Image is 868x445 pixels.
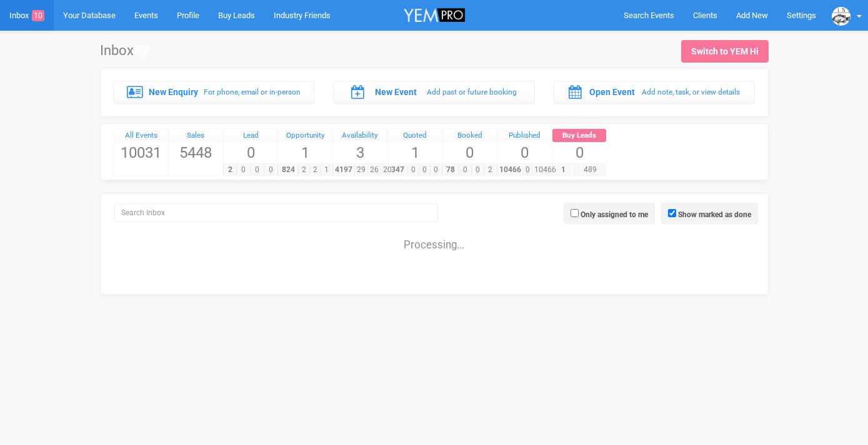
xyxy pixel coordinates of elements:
[523,164,532,176] span: 0
[224,129,278,143] a: Lead
[367,164,381,176] span: 26
[419,164,431,176] span: 0
[442,142,497,163] span: 0
[554,81,756,103] a: Open Event Add note, task, or view details
[427,88,517,96] small: Add past or future booking
[678,209,751,220] label: Show marked as done
[149,86,198,98] label: New Enquiry
[114,129,169,143] a: All Events
[642,88,740,96] small: Add note, task, or view details
[459,164,472,176] span: 0
[223,164,237,176] span: 2
[114,142,169,163] span: 10031
[104,225,765,250] div: Processing...
[169,129,223,143] a: Sales
[375,86,417,98] label: New Event
[497,164,524,176] span: 10466
[736,11,768,20] span: Add New
[552,142,607,163] span: 0
[497,129,552,143] a: Published
[204,88,301,96] small: For phone, email or in-person
[333,81,535,103] a: New Event Add past or future booking
[309,164,321,176] span: 2
[552,164,575,176] span: 1
[32,10,44,21] span: 10
[624,11,674,20] span: Search Events
[236,164,251,176] span: 0
[388,142,442,163] span: 1
[387,164,408,176] span: 347
[497,142,552,163] span: 0
[581,209,648,220] label: Only assigned to me
[354,164,368,176] span: 29
[278,142,332,163] span: 1
[333,129,387,143] a: Availability
[832,7,851,26] img: data
[224,142,278,163] span: 0
[114,203,438,222] input: Search Inbox
[574,164,606,176] span: 489
[589,86,635,98] label: Open Event
[100,43,148,58] h1: Inbox
[430,164,442,176] span: 0
[681,40,769,63] a: Switch to YEM Hi
[442,164,459,176] span: 78
[333,142,387,163] span: 3
[113,81,315,103] a: New Enquiry For phone, email or in-person
[693,11,717,20] span: Clients
[552,129,607,143] a: Buy Leads
[169,142,223,163] span: 5448
[298,164,310,176] span: 2
[388,129,442,143] a: Quoted
[381,164,394,176] span: 20
[264,164,278,176] span: 0
[332,164,355,176] span: 4197
[532,164,559,176] span: 10466
[278,129,332,143] a: Opportunity
[407,164,419,176] span: 0
[484,164,497,176] span: 2
[277,164,298,176] span: 824
[691,45,759,58] div: Switch to YEM Hi
[321,164,332,176] span: 1
[250,164,264,176] span: 0
[442,129,497,143] a: Booked
[471,164,484,176] span: 0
